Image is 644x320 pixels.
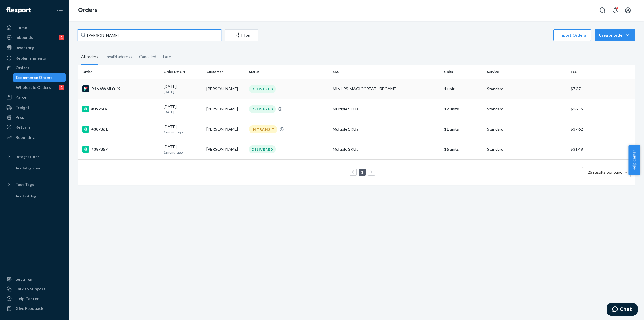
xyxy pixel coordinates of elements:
span: 25 results per page [588,170,622,175]
div: Add Integration [16,166,41,170]
th: Service [485,65,568,79]
th: Order [78,65,161,79]
div: Fast Tags [16,182,34,187]
p: [DATE] [164,110,202,114]
div: DELIVERED [249,145,276,153]
div: Help Center [16,296,39,302]
img: Flexport logo [6,7,31,13]
td: $37.62 [568,119,635,139]
div: Invalid address [105,49,132,64]
div: Add Fast Tag [16,193,36,198]
a: Add Fast Tag [3,191,66,201]
button: Fast Tags [3,180,66,189]
th: SKU [330,65,442,79]
div: Parcel [16,94,28,100]
div: Inventory [16,45,34,51]
p: 1 month ago [164,130,202,135]
td: [PERSON_NAME] [204,119,247,139]
p: Standard [487,106,566,112]
input: Search orders [78,29,221,41]
div: [DATE] [164,124,202,135]
div: Late [163,49,171,64]
div: [DATE] [164,144,202,155]
div: Ecommerce Orders [16,75,53,81]
td: [PERSON_NAME] [204,79,247,99]
div: #387361 [82,126,159,133]
div: DELIVERED [249,85,276,93]
div: #387357 [82,146,159,153]
td: 11 units [442,119,485,139]
td: Multiple SKUs [330,99,442,119]
td: [PERSON_NAME] [204,99,247,119]
button: Integrations [3,152,66,161]
p: Standard [487,146,566,152]
div: 1 [59,85,64,90]
th: Units [442,65,485,79]
div: Home [16,25,27,30]
button: Open Search Box [597,5,608,16]
td: $7.37 [568,79,635,99]
div: All orders [81,49,98,65]
a: Reporting [3,133,66,142]
a: Parcel [3,93,66,102]
p: Standard [487,126,566,132]
a: Freight [3,103,66,112]
div: Freight [16,105,30,110]
td: 16 units [442,139,485,159]
div: Returns [16,124,31,130]
button: Open account menu [622,5,634,16]
td: 1 unit [442,79,485,99]
a: Settings [3,275,66,284]
div: [DATE] [164,104,202,114]
button: Talk to Support [3,284,66,294]
div: Inbounds [16,35,33,40]
div: Filter [225,32,258,38]
div: Wholesale Orders [16,85,51,90]
iframe: Opens a widget where you can chat to one of our agents [607,303,638,317]
p: [DATE] [164,89,202,94]
td: $31.48 [568,139,635,159]
th: Status [247,65,330,79]
div: R1NAWMLOLX [82,85,159,92]
a: Replenishments [3,53,66,63]
div: IN TRANSIT [249,125,277,133]
button: Help Center [628,145,640,175]
a: Page 1 is your current page [360,170,365,175]
td: Multiple SKUs [330,139,442,159]
td: Multiple SKUs [330,119,442,139]
a: Inventory [3,43,66,52]
div: MINI-PS-MAGICCREATUREGAME [333,86,440,92]
td: $16.55 [568,99,635,119]
div: Integrations [16,154,40,160]
div: [DATE] [164,84,202,94]
th: Fee [568,65,635,79]
div: Orders [16,65,29,71]
a: Help Center [3,294,66,303]
div: Prep [16,114,24,120]
a: Orders [3,63,66,72]
a: Add Integration [3,164,66,173]
a: Returns [3,122,66,132]
ol: breadcrumbs [74,2,102,19]
p: 1 month ago [164,150,202,155]
button: Filter [225,29,258,41]
div: Settings [16,276,32,282]
a: Ecommerce Orders [13,73,66,82]
p: Standard [487,86,566,92]
a: Prep [3,113,66,122]
button: Open notifications [609,5,621,16]
div: Customer [206,69,245,74]
a: Orders [78,7,97,13]
th: Order Date [161,65,204,79]
div: DELIVERED [249,105,276,113]
button: Close Navigation [54,5,66,16]
button: Give Feedback [3,304,66,313]
td: 12 units [442,99,485,119]
button: Create order [595,29,635,41]
div: Canceled [139,49,156,64]
td: [PERSON_NAME] [204,139,247,159]
a: Home [3,23,66,32]
button: Import Orders [553,29,591,41]
div: #392507 [82,106,159,112]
